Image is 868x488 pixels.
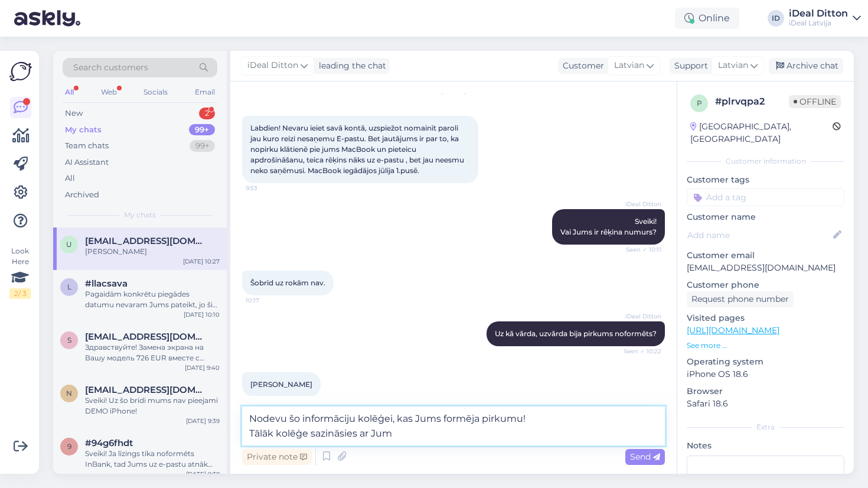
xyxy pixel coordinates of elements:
[768,10,784,27] div: ID
[687,211,844,223] p: Customer name
[9,246,31,299] div: Look Here
[687,422,844,432] div: Extra
[687,249,844,262] p: Customer email
[687,325,779,336] a: [URL][DOMAIN_NAME]
[789,18,848,28] div: iDeal Latvija
[185,363,220,372] div: [DATE] 9:40
[687,279,844,291] p: Customer phone
[687,340,844,351] p: See more ...
[85,448,220,470] div: Sveiki! Ja līzings tika noformēts InBank, tad Jums uz e-pastu atnāk atgādinājums par maksājumu, [...
[617,200,661,209] span: iDeal Ditton
[186,417,220,425] div: [DATE] 9:39
[85,395,220,417] div: Sveiki! Uz šo brīdi mums nav pieejami DEMO iPhone!
[85,342,220,363] div: Здравствуйте! Замена экрана на Вашу модель 726 EUR вместе с работой.
[85,278,128,289] span: #llacsava
[67,282,71,291] span: l
[183,257,220,266] div: [DATE] 10:27
[617,312,661,321] span: iDeal Ditton
[789,9,848,18] div: iDeal Ditton
[189,124,215,136] div: 99+
[9,288,31,299] div: 2 / 3
[99,84,119,100] div: Web
[614,59,644,72] span: Latvian
[687,368,844,380] p: iPhone OS 18.6
[190,140,215,152] div: 99+
[186,470,220,479] div: [DATE] 9:38
[85,289,220,310] div: Pagaidām konkrētu piegādes datumu nevaram Jums pateikt, jo šis modelis nav pieejams C&C veikalos,...
[250,123,466,175] span: Labdien! Nevaru ieiet savā kontā, uzspiežot nomainīt paroli jau kuro reizi nesaņemu E-pastu. Bet ...
[250,278,325,287] span: Šobrīd uz rokām nav.
[690,121,833,145] div: [GEOGRAPHIC_DATA], [GEOGRAPHIC_DATA]
[630,451,660,462] span: Send
[247,59,298,72] span: iDeal Ditton
[687,188,844,206] input: Add a tag
[63,84,76,100] div: All
[789,9,861,28] a: iDeal DittoniDeal Latvija
[675,8,739,29] div: Online
[65,140,109,152] div: Team chats
[184,310,220,319] div: [DATE] 10:10
[65,157,109,168] div: AI Assistant
[697,99,702,108] span: p
[67,442,71,451] span: 9
[687,156,844,167] div: Customer information
[65,189,99,201] div: Archived
[687,229,831,242] input: Add name
[250,380,312,389] span: [PERSON_NAME]
[192,84,217,100] div: Email
[124,210,156,220] span: My chats
[314,60,386,72] div: leading the chat
[65,173,75,184] div: All
[85,438,133,448] span: #94g6fhdt
[617,245,661,254] span: Seen ✓ 10:11
[718,59,748,72] span: Latvian
[85,385,208,395] span: nisumehta2011@gmail.com
[687,262,844,274] p: [EMAIL_ADDRESS][DOMAIN_NAME]
[495,329,657,338] span: Uz kā vārda, uzvārda bija pirkums noformēts?
[66,389,72,398] span: n
[85,236,208,246] span: una.pannko@gmail.com
[769,58,843,74] div: Archive chat
[670,60,708,72] div: Support
[246,184,290,193] span: 9:53
[558,60,604,72] div: Customer
[85,331,208,342] span: softpetvit@gmail.com
[85,246,220,257] div: [PERSON_NAME]
[687,356,844,368] p: Operating system
[789,95,841,108] span: Offline
[687,398,844,410] p: Safari 18.6
[242,406,665,445] textarea: Nodevu šo informāciju kolēģei, kas Jums formēja pirkumu! Tālāk kolēģe sazināsies ar Jum
[715,95,789,109] div: # plrvqpa2
[65,124,102,136] div: My chats
[687,385,844,398] p: Browser
[9,60,32,83] img: Askly Logo
[242,449,312,465] div: Private note
[687,174,844,186] p: Customer tags
[199,108,215,119] div: 2
[141,84,170,100] div: Socials
[687,440,844,452] p: Notes
[66,240,72,249] span: u
[687,312,844,324] p: Visited pages
[687,291,794,307] div: Request phone number
[67,336,71,344] span: s
[617,347,661,356] span: Seen ✓ 10:22
[65,108,83,119] div: New
[246,296,290,305] span: 10:17
[73,61,148,74] span: Search customers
